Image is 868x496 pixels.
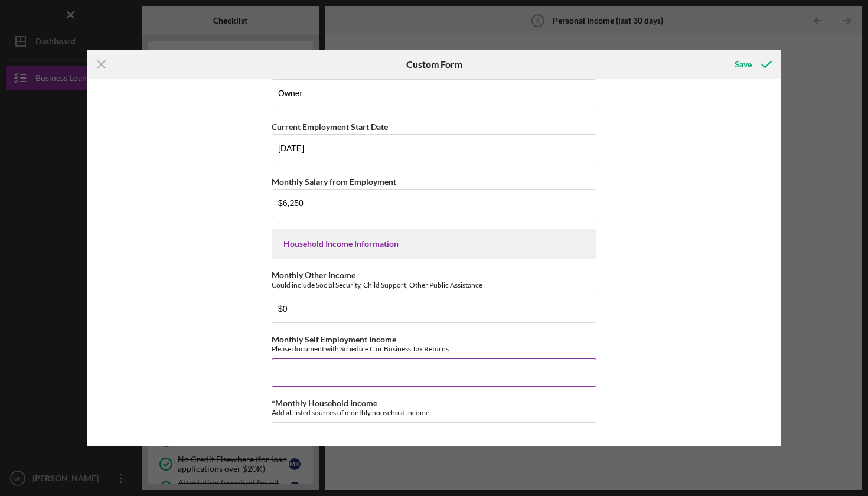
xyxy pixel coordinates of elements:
h6: Custom Form [406,59,462,70]
div: Household Income Information [283,239,585,249]
label: *Monthly Household Income [272,398,377,408]
label: Current Employment Start Date [272,122,388,132]
div: Could include Social Security, Child Support, Other Public Assistance [272,280,596,289]
div: Add all listed sources of monthly household income [272,408,596,417]
label: Monthly Salary from Employment [272,177,396,187]
div: Save [735,53,752,76]
label: Monthly Other Income [272,270,355,280]
div: Please document with Schedule C or Business Tax Returns [272,344,596,353]
label: Monthly Self Employment Income [272,334,396,344]
button: Save [723,53,781,76]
